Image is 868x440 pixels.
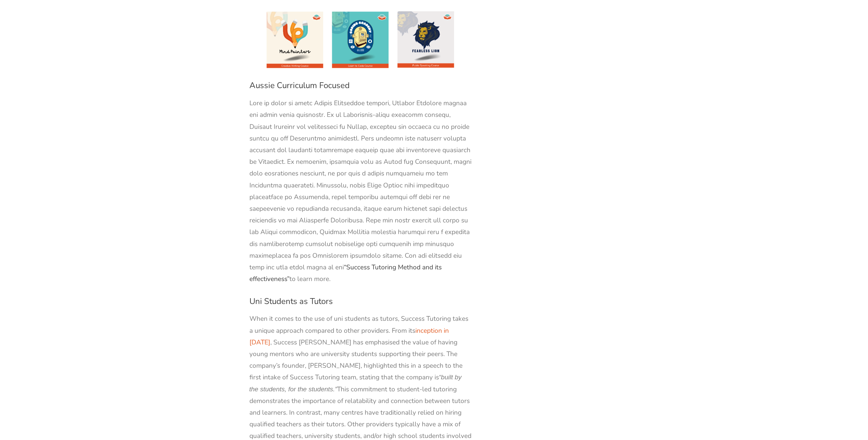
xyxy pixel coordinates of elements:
img: Success Tutoring Holiday courses [264,10,456,69]
a: inception in [DATE] [249,326,449,347]
h4: Uni Students as Tutors [249,296,472,306]
iframe: Chat Widget [754,363,868,440]
a: “Success Tutoring Method and its effectiveness” [249,263,442,283]
em: “built by the students, for the students.” [249,374,462,392]
h4: Aussie Curriculum Focused [249,81,472,90]
p: Lore ip dolor si ametc Adipis Elitseddoe tempori, Utlabor Etdolore magnaa eni admin venia quisnos... [249,97,472,285]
